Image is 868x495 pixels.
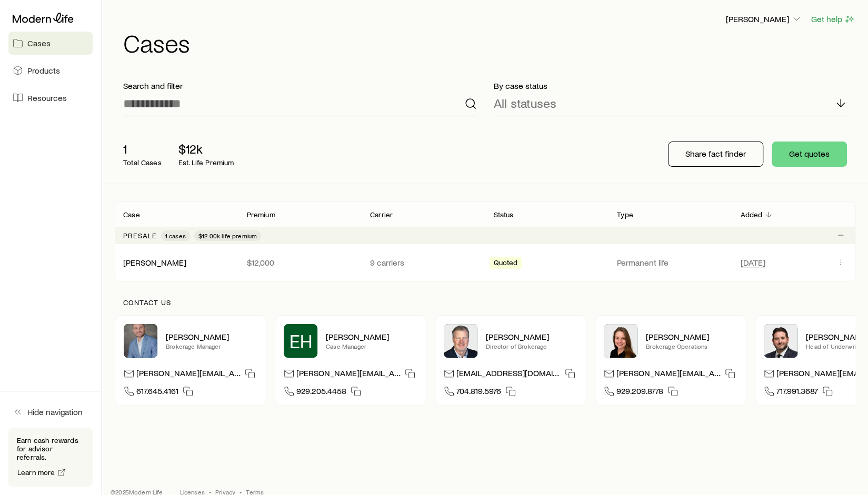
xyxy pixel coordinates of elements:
[494,258,518,269] span: Quoted
[326,331,417,342] p: [PERSON_NAME]
[494,80,847,91] p: By case status
[764,324,797,358] img: Bryan Simmons
[486,331,577,342] p: [PERSON_NAME]
[811,13,855,25] button: Get help
[178,142,234,156] p: $12k
[123,80,477,91] p: Search and filter
[27,65,60,76] span: Products
[166,331,257,342] p: [PERSON_NAME]
[123,30,855,55] h1: Cases
[741,210,763,219] p: Added
[646,331,737,342] p: [PERSON_NAME]
[616,368,721,382] p: [PERSON_NAME][EMAIL_ADDRESS][DOMAIN_NAME]
[123,142,162,156] p: 1
[370,210,393,219] p: Carrier
[296,368,401,382] p: [PERSON_NAME][EMAIL_ADDRESS][DOMAIN_NAME]
[726,14,802,24] p: [PERSON_NAME]
[27,93,67,103] span: Resources
[123,210,140,219] p: Case
[725,13,802,26] button: [PERSON_NAME]
[123,231,157,240] p: Presale
[296,386,346,400] span: 929.205.4458
[776,386,818,400] span: 717.991.3687
[8,400,93,423] button: Hide navigation
[772,142,847,167] button: Get quotes
[741,257,765,268] span: [DATE]
[8,59,93,82] a: Products
[8,86,93,109] a: Resources
[617,210,633,219] p: Type
[494,96,556,110] p: All statuses
[123,257,186,267] a: [PERSON_NAME]
[247,257,354,268] p: $12,000
[326,342,417,350] p: Case Manager
[123,158,162,167] p: Total Cases
[646,342,737,350] p: Brokerage Operations
[444,324,477,358] img: Trey Wall
[198,231,257,240] span: $12.00k life premium
[166,342,257,350] p: Brokerage Manager
[617,257,724,268] p: Permanent life
[290,330,312,351] span: EH
[123,257,186,268] div: [PERSON_NAME]
[27,407,83,417] span: Hide navigation
[247,210,275,219] p: Premium
[616,386,663,400] span: 929.209.8778
[8,32,93,55] a: Cases
[17,469,55,476] span: Learn more
[685,148,746,159] p: Share fact finder
[123,298,847,307] p: Contact us
[668,142,763,167] button: Share fact finder
[8,428,93,487] div: Earn cash rewards for advisor referrals.Learn more
[17,436,84,461] p: Earn cash rewards for advisor referrals.
[115,201,855,281] div: Client cases
[494,210,514,219] p: Status
[486,342,577,350] p: Director of Brokerage
[165,231,186,240] span: 1 cases
[178,158,234,167] p: Est. Life Premium
[124,324,157,358] img: Jason Pratt
[456,368,561,382] p: [EMAIL_ADDRESS][DOMAIN_NAME]
[136,386,178,400] span: 617.645.4161
[136,368,241,382] p: [PERSON_NAME][EMAIL_ADDRESS][DOMAIN_NAME]
[27,38,51,48] span: Cases
[456,386,501,400] span: 704.819.5976
[604,324,637,358] img: Ellen Wall
[370,257,477,268] p: 9 carriers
